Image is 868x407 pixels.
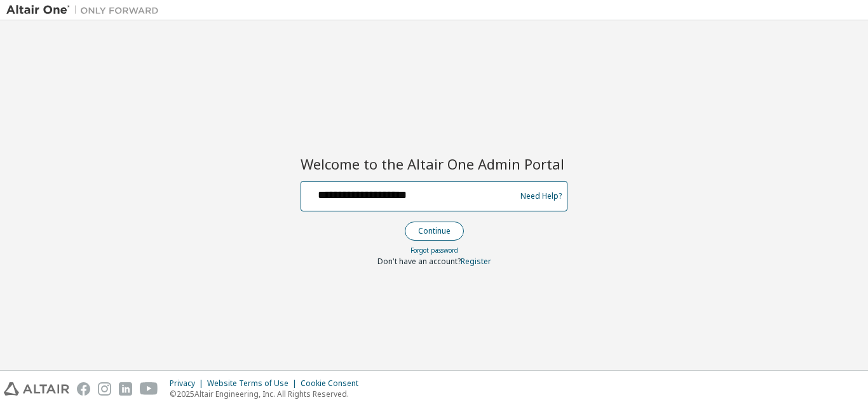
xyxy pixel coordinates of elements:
[98,382,111,396] img: instagram.svg
[170,378,207,389] div: Privacy
[405,222,464,241] button: Continue
[6,4,165,17] img: Altair One
[170,389,366,399] p: © 2025 Altair Engineering, Inc. All Rights Reserved.
[4,382,69,396] img: altair_logo.svg
[207,378,301,389] div: Website Terms of Use
[301,155,567,173] h2: Welcome to the Altair One Admin Portal
[377,256,461,267] span: Don't have an account?
[77,382,90,396] img: facebook.svg
[140,382,158,396] img: youtube.svg
[461,256,491,267] a: Register
[520,196,562,196] a: Need Help?
[410,246,458,255] a: Forgot password
[301,378,366,389] div: Cookie Consent
[119,382,132,396] img: linkedin.svg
